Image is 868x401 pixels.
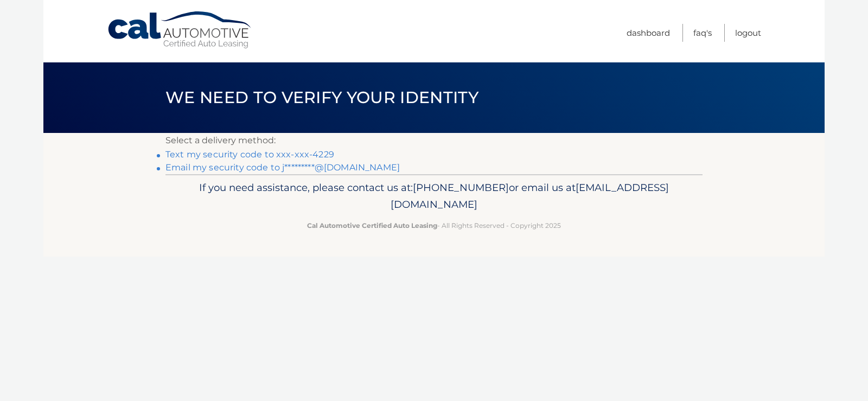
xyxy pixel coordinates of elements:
[307,221,437,230] strong: Cal Automotive Certified Auto Leasing
[165,133,703,148] p: Select a delivery method:
[107,11,253,49] a: Cal Automotive
[165,162,400,173] a: Email my security code to j*********@[DOMAIN_NAME]
[165,87,478,107] span: We need to verify your identity
[413,181,509,194] span: [PHONE_NUMBER]
[173,220,695,231] p: - All Rights Reserved - Copyright 2025
[165,149,334,160] a: Text my security code to xxx-xxx-4229
[173,179,695,214] p: If you need assistance, please contact us at: or email us at
[693,24,712,42] a: FAQ's
[627,24,670,42] a: Dashboard
[735,24,761,42] a: Logout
